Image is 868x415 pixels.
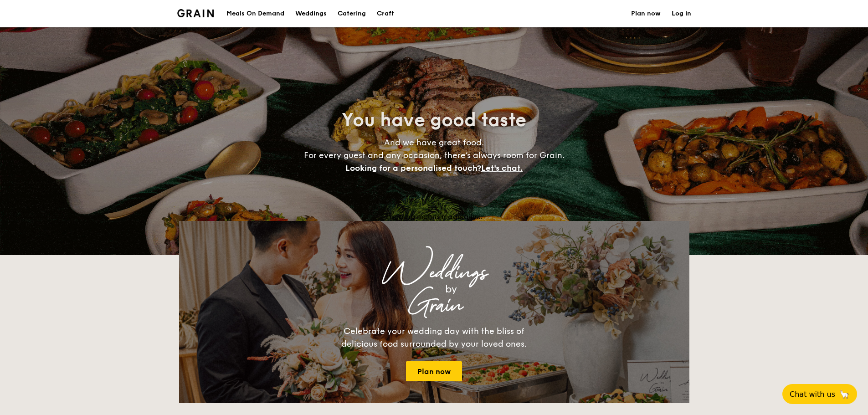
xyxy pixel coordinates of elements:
div: Loading menus magically... [179,212,689,221]
a: Plan now [406,361,462,381]
div: Grain [259,297,609,314]
button: Chat with us🦙 [782,384,857,404]
div: Celebrate your wedding day with the bliss of delicious food surrounded by your loved ones. [332,325,537,350]
div: by [293,281,609,297]
span: Chat with us [790,390,835,399]
span: 🦙 [839,389,850,400]
a: Logotype [177,9,214,17]
span: Let's chat. [481,163,523,173]
span: Looking for a personalised touch? [345,163,481,173]
div: Weddings [259,265,609,281]
span: You have good taste [342,109,526,131]
img: Grain [177,9,214,17]
span: And we have great food. For every guest and any occasion, there’s always room for Grain. [304,138,565,173]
